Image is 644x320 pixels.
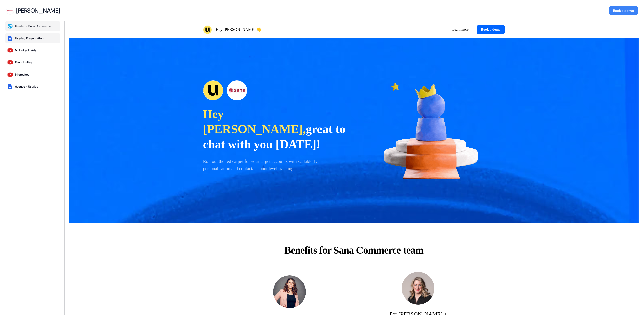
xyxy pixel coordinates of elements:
button: Microsites [5,69,60,80]
p: For [PERSON_NAME] ↓ [321,290,378,297]
button: Userled Presentation [5,33,60,43]
div: Event Invites [15,60,32,64]
a: Learn more [380,4,404,13]
p: Hey [PERSON_NAME] 👋 [147,6,193,12]
button: Userled x Sana Commerce [5,21,60,31]
p: great to chat with you [DATE]! [134,85,278,131]
button: 6sense x Userled [5,82,60,92]
button: Book a demo [609,6,638,15]
div: Userled Presentation [15,36,44,40]
div: Userled x Sana Commerce [15,24,51,28]
div: 6sense x Userled [15,85,38,89]
p: For [PERSON_NAME] ↓ [192,293,249,300]
div: [PERSON_NAME] [16,7,60,14]
button: Event Invites [5,57,60,67]
div: 1-1 LinkedIn Ads [15,48,36,52]
p: Roll out the red carpet for your target accounts with scalable 1:1 personalisation and contact/ac... [134,137,278,152]
button: 1-1 LinkedIn Ads [5,45,60,55]
a: Book a demo [408,4,436,13]
p: Benefits for Sana Commerce team [213,222,357,237]
div: Microsites [15,73,29,77]
span: Hey [PERSON_NAME], [134,86,237,115]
